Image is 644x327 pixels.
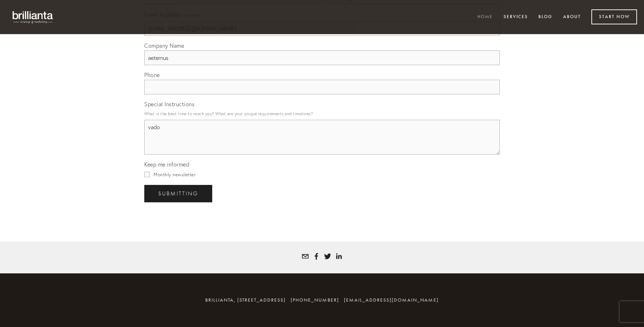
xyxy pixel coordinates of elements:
[313,253,320,260] a: Tatyana Bolotnikov White
[144,120,500,155] textarea: vado
[534,11,557,23] a: Blog
[144,101,194,108] span: Special Instructions
[205,297,286,303] span: brillianta, [STREET_ADDRESS]
[302,253,309,260] a: tatyana@brillianta.com
[291,297,339,303] span: [PHONE_NUMBER]
[154,172,195,177] span: Monthly newsletter
[591,9,637,24] a: Start Now
[144,161,189,168] span: Keep me informed
[473,11,497,23] a: Home
[324,253,331,260] a: Tatyana White
[144,42,184,49] span: Company Name
[144,109,500,118] p: What is the best time to reach you? What are your unique requirements and timelines?
[499,11,532,23] a: Services
[144,71,160,78] span: Phone
[344,297,439,303] a: [EMAIL_ADDRESS][DOMAIN_NAME]
[7,7,59,27] img: brillianta - research, strategy, marketing
[144,172,150,177] input: Monthly newsletter
[144,185,212,202] button: SubmittingSubmitting
[158,190,198,197] span: Submitting
[335,253,342,260] a: Tatyana White
[559,11,585,23] a: About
